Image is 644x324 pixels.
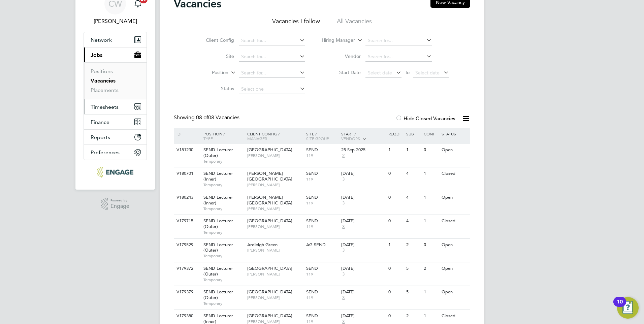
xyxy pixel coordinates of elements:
span: SEND [306,265,318,271]
div: V181230 [175,144,198,156]
input: Search for... [239,68,305,78]
div: [DATE] [341,218,385,224]
label: Site [195,53,234,59]
label: Hide Closed Vacancies [395,115,455,122]
div: 1 [387,239,404,251]
span: SEND Lecturer (Inner) [203,194,233,206]
div: Status [440,128,469,139]
span: [GEOGRAPHIC_DATA] [247,313,292,319]
div: 1 [422,215,440,227]
span: Manager [247,136,267,141]
span: To [403,68,412,77]
div: Start / [340,128,387,145]
button: Preferences [84,145,147,160]
span: SEND [306,218,318,224]
span: Select date [415,70,440,76]
span: Engage [110,203,129,209]
div: Reqd [387,128,404,139]
span: Timesheets [91,104,119,110]
div: 10 [617,302,623,311]
div: 0 [387,215,404,227]
span: 2 [341,153,346,159]
li: Vacancies I follow [272,17,320,29]
span: 3 [341,200,346,206]
div: Jobs [84,62,147,99]
span: Jobs [91,52,102,58]
div: Open [440,286,469,298]
span: Finance [91,119,109,125]
button: Jobs [84,47,147,62]
input: Search for... [365,36,432,45]
div: 0 [387,191,404,204]
span: SEND Lecturer (Outer) [203,265,233,277]
span: [PERSON_NAME][GEOGRAPHIC_DATA] [247,170,292,182]
span: Type [203,136,213,141]
span: Vendors [341,136,360,141]
div: Conf [422,128,440,139]
div: 0 [387,262,404,275]
div: V180701 [175,167,198,180]
div: 5 [405,286,422,298]
span: SEND Lecturer (Outer) [203,242,233,253]
span: [GEOGRAPHIC_DATA] [247,289,292,295]
div: [DATE] [341,171,385,176]
span: 119 [306,200,338,206]
span: Temporary [203,253,244,259]
span: [PERSON_NAME] [247,248,303,253]
span: SEND Lecturer (Outer) [203,147,233,158]
div: 1 [422,310,440,322]
span: Clair Windsor [84,17,147,25]
div: 0 [422,144,440,156]
span: SEND Lecturer (Outer) [203,218,233,229]
label: Position [190,69,228,76]
span: 119 [306,271,338,277]
span: 3 [341,271,346,277]
span: [PERSON_NAME] [247,295,303,300]
div: Open [440,191,469,204]
div: Open [440,239,469,251]
div: 1 [422,167,440,180]
div: 0 [387,286,404,298]
span: [PERSON_NAME] [247,153,303,158]
div: 1 [422,191,440,204]
div: ID [175,128,198,139]
div: Closed [440,167,469,180]
button: Network [84,32,147,47]
div: V179380 [175,310,198,322]
span: Temporary [203,159,244,164]
span: [GEOGRAPHIC_DATA] [247,147,292,153]
span: 08 of [196,114,208,121]
span: [GEOGRAPHIC_DATA] [247,218,292,224]
a: Positions [91,68,113,74]
div: 0 [387,167,404,180]
div: 2 [405,239,422,251]
span: SEND [306,147,318,153]
span: [PERSON_NAME] [247,182,303,188]
span: 3 [341,224,346,230]
span: [PERSON_NAME][GEOGRAPHIC_DATA] [247,194,292,206]
button: Timesheets [84,99,147,114]
div: Closed [440,215,469,227]
input: Search for... [239,36,305,45]
input: Search for... [365,52,432,62]
div: 4 [405,215,422,227]
div: 2 [405,310,422,322]
span: Select date [368,70,392,76]
span: [PERSON_NAME] [247,224,303,229]
div: 1 [405,144,422,156]
span: Temporary [203,277,244,283]
span: Network [91,37,112,43]
button: Reports [84,130,147,144]
div: 1 [387,144,404,156]
span: Preferences [91,149,120,156]
span: [GEOGRAPHIC_DATA] [247,265,292,271]
span: Temporary [203,206,244,212]
span: Temporary [203,182,244,188]
div: 1 [422,286,440,298]
span: 08 Vacancies [196,114,239,121]
div: Open [440,262,469,275]
span: 119 [306,224,338,229]
a: Go to home page [84,167,147,177]
input: Search for... [239,52,305,62]
div: Site / [304,128,340,144]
